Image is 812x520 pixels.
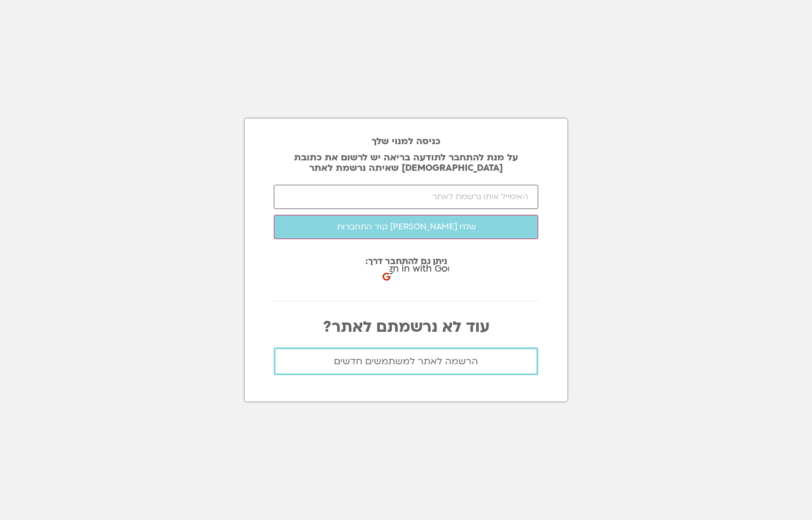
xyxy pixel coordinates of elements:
[274,152,538,173] p: על מנת להתחבר לתודעה בריאה יש לרשום את כתובת [DEMOGRAPHIC_DATA] שאיתה נרשמת לאתר
[274,185,538,209] input: האימייל איתו נרשמת לאתר
[380,261,466,277] span: Sign in with Google
[274,136,538,147] h2: כניסה למנוי שלך
[274,215,538,239] button: שלח [PERSON_NAME] קוד התחברות
[334,356,478,367] span: הרשמה לאתר למשתמשים חדשים
[274,347,538,375] a: הרשמה לאתר למשתמשים חדשים
[274,318,538,336] p: עוד לא נרשמתם לאתר?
